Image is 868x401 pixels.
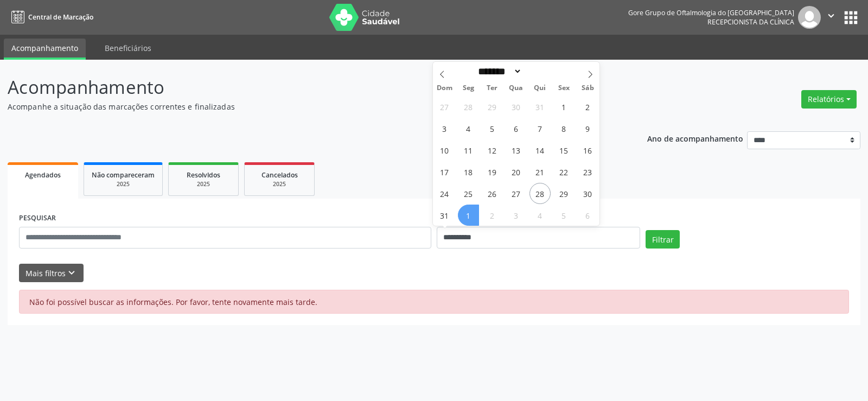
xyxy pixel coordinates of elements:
[97,39,159,58] a: Beneficiários
[261,170,298,180] span: Cancelados
[434,205,455,226] span: Agosto 31, 2025
[506,96,527,117] span: Julho 30, 2025
[628,8,794,17] div: Gore Grupo de Oftalmologia do [GEOGRAPHIC_DATA]
[577,118,598,139] span: Agosto 9, 2025
[529,183,551,204] span: Agosto 28, 2025
[176,180,231,188] div: 2025
[506,118,527,139] span: Agosto 6, 2025
[458,139,479,161] span: Agosto 11, 2025
[19,290,849,314] div: Não foi possível buscar as informações. Por favor, tente novamente mais tarde.
[529,161,551,182] span: Agosto 21, 2025
[482,183,503,204] span: Agosto 26, 2025
[553,161,575,182] span: Agosto 22, 2025
[475,66,522,77] select: Month
[553,183,575,204] span: Agosto 29, 2025
[25,170,61,180] span: Agendados
[8,74,604,101] p: Acompanhamento
[66,267,78,279] i: keyboard_arrow_down
[458,205,479,226] span: Setembro 1, 2025
[647,131,743,145] p: Ano de acompanhamento
[434,183,455,204] span: Agosto 24, 2025
[646,230,680,249] button: Filtrar
[458,96,479,117] span: Julho 28, 2025
[19,210,56,227] label: PESQUISAR
[529,139,551,161] span: Agosto 14, 2025
[821,6,841,29] button: 
[506,139,527,161] span: Agosto 13, 2025
[482,161,503,182] span: Agosto 19, 2025
[480,85,504,92] span: Ter
[506,205,527,226] span: Setembro 3, 2025
[4,39,86,60] a: Acompanhamento
[482,139,503,161] span: Agosto 12, 2025
[552,85,576,92] span: Sex
[19,264,84,283] button: Mais filtroskeyboard_arrow_down
[434,96,455,117] span: Julho 27, 2025
[187,170,220,180] span: Resolvidos
[529,118,551,139] span: Agosto 7, 2025
[577,96,598,117] span: Agosto 2, 2025
[576,85,599,92] span: Sáb
[458,118,479,139] span: Agosto 4, 2025
[577,161,598,182] span: Agosto 23, 2025
[577,205,598,226] span: Setembro 6, 2025
[553,118,575,139] span: Agosto 8, 2025
[456,85,480,92] span: Seg
[553,96,575,117] span: Agosto 1, 2025
[577,139,598,161] span: Agosto 16, 2025
[529,96,551,117] span: Julho 31, 2025
[434,161,455,182] span: Agosto 17, 2025
[798,6,821,29] img: img
[252,180,307,188] div: 2025
[707,17,794,27] span: Recepcionista da clínica
[504,85,528,92] span: Qua
[529,205,551,226] span: Setembro 4, 2025
[482,96,503,117] span: Julho 29, 2025
[825,10,837,22] i: 
[28,12,93,22] span: Central de Marcação
[458,183,479,204] span: Agosto 25, 2025
[434,118,455,139] span: Agosto 3, 2025
[522,66,558,77] input: Year
[506,183,527,204] span: Agosto 27, 2025
[801,90,857,109] button: Relatórios
[92,170,155,180] span: Não compareceram
[553,205,575,226] span: Setembro 5, 2025
[433,85,457,92] span: Dom
[506,161,527,182] span: Agosto 20, 2025
[8,101,604,112] p: Acompanhe a situação das marcações correntes e finalizadas
[528,85,552,92] span: Qui
[434,139,455,161] span: Agosto 10, 2025
[92,180,155,188] div: 2025
[841,8,860,27] button: apps
[458,161,479,182] span: Agosto 18, 2025
[482,118,503,139] span: Agosto 5, 2025
[8,8,93,26] a: Central de Marcação
[577,183,598,204] span: Agosto 30, 2025
[482,205,503,226] span: Setembro 2, 2025
[553,139,575,161] span: Agosto 15, 2025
